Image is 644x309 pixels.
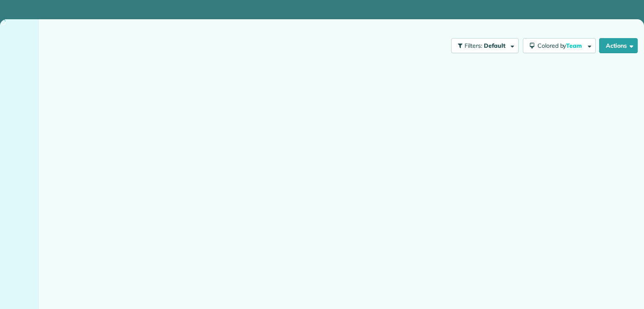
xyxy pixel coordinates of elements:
[538,42,585,49] span: Colored by
[484,42,506,49] span: Default
[566,42,583,49] span: Team
[465,42,482,49] span: Filters:
[451,38,519,53] button: Filters: Default
[523,38,596,53] button: Colored byTeam
[599,38,638,53] button: Actions
[447,38,519,53] a: Filters: Default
